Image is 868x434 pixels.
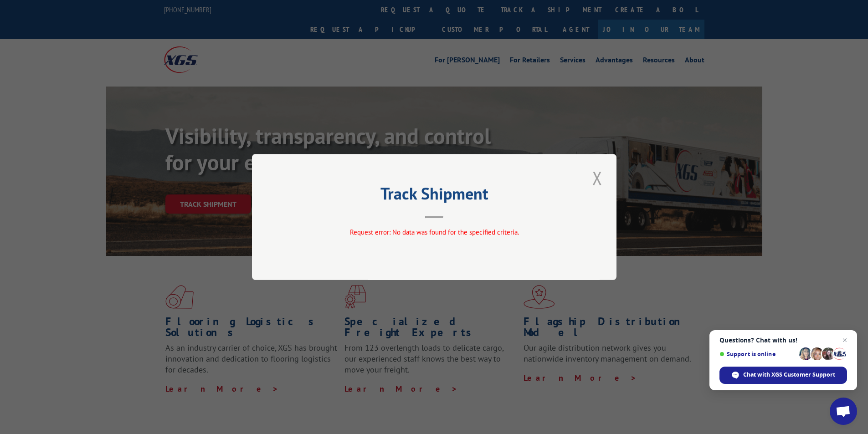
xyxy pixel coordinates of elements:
[590,165,605,190] button: Close modal
[743,371,835,379] span: Chat with XGS Customer Support
[349,228,519,236] span: Request error: No data was found for the specified criteria.
[719,337,847,344] span: Questions? Chat with us!
[719,367,847,384] span: Chat with XGS Customer Support
[830,398,857,425] a: Open chat
[719,351,796,357] span: Support is online
[298,187,571,204] h2: Track Shipment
